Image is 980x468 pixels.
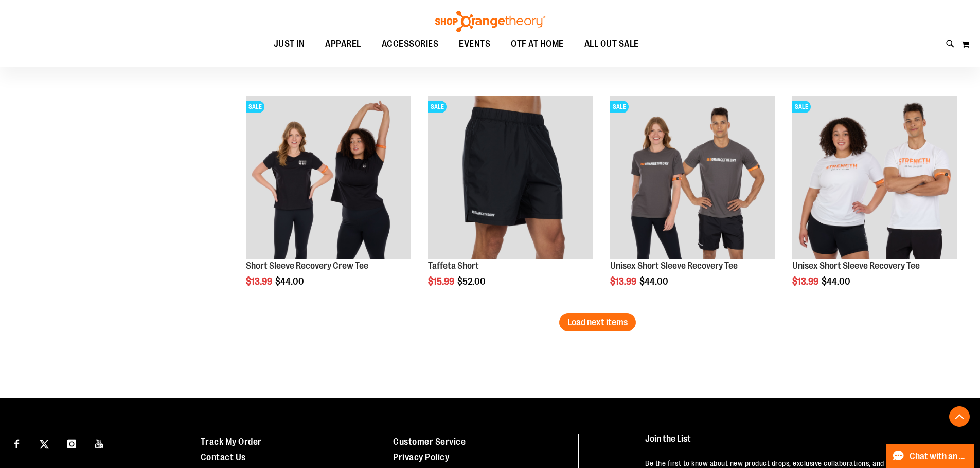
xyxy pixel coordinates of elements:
[393,452,449,462] a: Privacy Policy
[459,32,490,55] span: EVENTS
[787,90,962,313] div: product
[428,276,456,287] span: $15.99
[428,101,447,113] span: SALE
[428,96,593,261] a: Product image for Taffeta ShortSALE
[886,444,974,468] button: Chat with an Expert
[610,276,638,287] span: $13.99
[639,276,670,287] span: $44.00
[645,434,956,453] h4: Join the List
[63,434,81,452] a: Visit our Instagram page
[275,276,306,287] span: $44.00
[457,276,487,287] span: $52.00
[610,260,738,271] a: Unisex Short Sleeve Recovery Tee
[511,32,564,55] span: OTF AT HOME
[434,11,547,32] img: Shop Orangetheory
[246,101,264,113] span: SALE
[246,96,411,260] img: Product image for Short Sleeve Recovery Crew Tee
[91,434,109,452] a: Visit our Youtube page
[325,32,361,55] span: APPAREL
[792,96,957,261] a: Product image for Unisex Short Sleeve Recovery TeeSALE
[246,276,274,287] span: $13.99
[428,96,593,260] img: Product image for Taffeta Short
[35,434,54,452] a: Visit our X page
[822,276,852,287] span: $44.00
[241,90,416,313] div: product
[428,260,479,271] a: Taffeta Short
[559,313,636,331] button: Load next items
[584,32,639,55] span: ALL OUT SALE
[610,96,775,260] img: Product image for Unisex Short Sleeve Recovery Tee
[610,101,629,113] span: SALE
[792,276,820,287] span: $13.99
[792,260,920,271] a: Unisex Short Sleeve Recovery Tee
[567,317,628,327] span: Load next items
[201,452,246,462] a: Contact Us
[246,260,368,271] a: Short Sleeve Recovery Crew Tee
[423,90,598,313] div: product
[274,32,305,55] span: JUST IN
[610,96,775,261] a: Product image for Unisex Short Sleeve Recovery TeeSALE
[949,406,970,427] button: Back To Top
[382,32,439,55] span: ACCESSORIES
[40,440,49,449] img: Twitter
[246,96,411,261] a: Product image for Short Sleeve Recovery Crew TeeSALE
[393,437,466,447] a: Customer Service
[605,90,780,313] div: product
[8,434,26,452] a: Visit our Facebook page
[792,96,957,260] img: Product image for Unisex Short Sleeve Recovery Tee
[910,452,968,461] span: Chat with an Expert
[201,437,262,447] a: Track My Order
[792,101,811,113] span: SALE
